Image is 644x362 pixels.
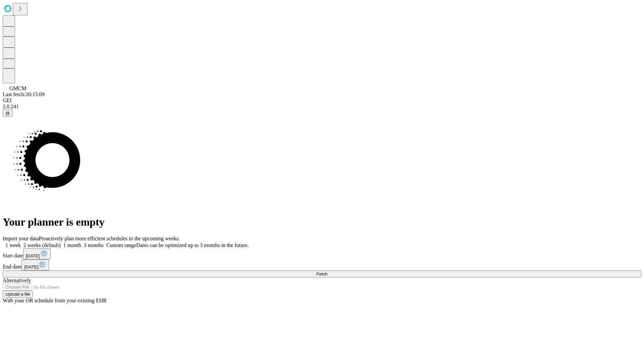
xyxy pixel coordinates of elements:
[3,92,45,97] span: Last fetch: 20:15:09
[26,253,40,258] span: [DATE]
[5,111,10,116] span: @
[3,104,641,110] div: 2.0.241
[3,298,107,303] span: With your OR schedule from your existing EHR
[39,236,180,241] span: Proactively plan more efficient schedules in the upcoming weeks.
[24,264,38,269] span: [DATE]
[3,98,641,104] div: GEI
[3,291,33,298] button: Upload a file
[23,248,51,259] button: [DATE]
[23,242,61,248] span: 2 weeks (default)
[316,271,327,277] span: Fetch
[106,242,136,248] span: Custom range
[3,278,31,283] span: Alternatively
[3,110,13,117] button: @
[5,242,21,248] span: 1 week
[3,236,39,241] span: Import your data
[9,85,26,91] span: GMCM
[3,248,641,259] div: Start date
[3,216,641,228] h1: Your planner is empty
[136,242,249,248] span: Dates can be optimized up to 3 months in the future.
[63,242,81,248] span: 1 month
[3,270,641,278] button: Fetch
[84,242,104,248] span: 3 months
[3,259,641,270] div: End date
[21,259,49,270] button: [DATE]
